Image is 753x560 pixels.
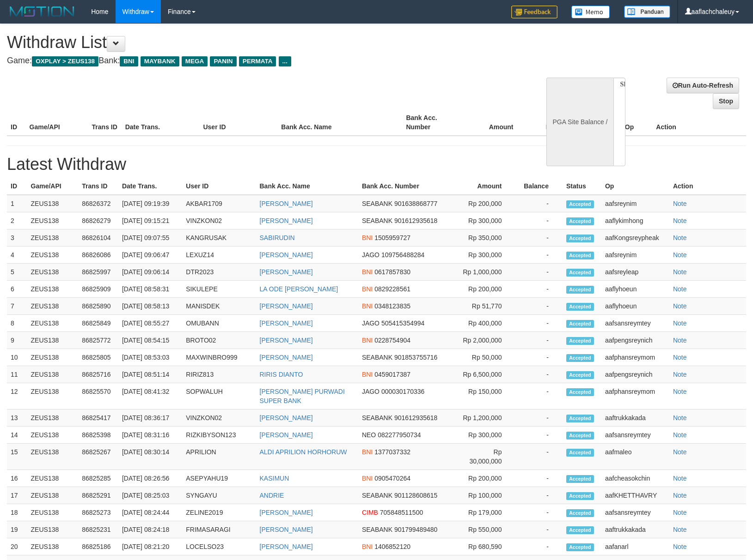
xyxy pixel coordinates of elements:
[7,427,27,444] td: 14
[182,487,256,504] td: SYNGAYU
[182,298,256,315] td: MANISDEK
[182,332,256,349] td: BROTO02
[118,178,182,195] th: Date Trans.
[118,281,182,298] td: [DATE] 08:58:31
[601,504,669,521] td: aafsansreymtey
[7,504,27,521] td: 18
[515,298,563,315] td: -
[118,444,182,470] td: [DATE] 08:30:14
[566,492,594,500] span: Accepted
[260,200,313,207] a: [PERSON_NAME]
[362,475,373,482] span: BNI
[118,212,182,229] td: [DATE] 09:15:21
[601,212,669,229] td: aaflykimhong
[7,521,27,538] td: 19
[7,264,27,281] td: 5
[515,349,563,366] td: -
[566,543,594,551] span: Accepted
[566,337,594,345] span: Accepted
[78,212,118,229] td: 86826279
[566,217,594,225] span: Accepted
[78,409,118,427] td: 86825417
[515,264,563,281] td: -
[394,354,437,361] span: 901853755716
[515,229,563,247] td: -
[118,332,182,349] td: [DATE] 08:54:15
[7,366,27,383] td: 11
[7,195,27,212] td: 1
[515,487,563,504] td: -
[673,319,687,327] a: Note
[601,427,669,444] td: aafsansreymtey
[118,427,182,444] td: [DATE] 08:31:16
[673,285,687,293] a: Note
[210,56,236,66] span: PANIN
[394,526,437,533] span: 901799489480
[260,388,345,404] a: [PERSON_NAME] PURWADI SUPER BANK
[566,415,594,422] span: Accepted
[78,298,118,315] td: 86825890
[260,268,313,276] a: [PERSON_NAME]
[566,388,594,396] span: Accepted
[260,509,313,516] a: [PERSON_NAME]
[374,337,410,344] span: 0228754904
[673,388,687,395] a: Note
[118,383,182,409] td: [DATE] 08:41:32
[381,251,424,259] span: 109756488284
[27,521,79,538] td: ZEUS138
[7,33,493,52] h1: Withdraw List
[566,475,594,483] span: Accepted
[27,538,79,555] td: ZEUS138
[122,109,200,136] th: Date Trans.
[118,298,182,315] td: [DATE] 08:58:13
[27,470,79,487] td: ZEUS138
[27,366,79,383] td: ZEUS138
[374,302,410,310] span: 0348123835
[380,509,423,516] span: 705848511500
[7,487,27,504] td: 17
[566,252,594,259] span: Accepted
[7,247,27,264] td: 4
[118,195,182,212] td: [DATE] 09:19:39
[260,319,313,327] a: [PERSON_NAME]
[673,251,687,259] a: Note
[260,431,313,439] a: [PERSON_NAME]
[515,409,563,427] td: -
[182,470,256,487] td: ASEPYAHU19
[673,431,687,439] a: Note
[601,470,669,487] td: aafcheasokchin
[456,538,515,555] td: Rp 680,590
[27,332,79,349] td: ZEUS138
[277,109,402,136] th: Bank Acc. Name
[667,78,739,93] a: Run Auto-Refresh
[7,178,27,195] th: ID
[78,264,118,281] td: 86825997
[27,178,79,195] th: Game/API
[394,492,437,499] span: 901128608615
[362,526,392,533] span: SEABANK
[456,264,515,281] td: Rp 1,000,000
[515,332,563,349] td: -
[260,217,313,224] a: [PERSON_NAME]
[182,427,256,444] td: RIZKIBYSON123
[601,332,669,349] td: aafpengsreynich
[601,178,669,195] th: Op
[260,285,338,293] a: LA ODE [PERSON_NAME]
[515,178,563,195] th: Balance
[374,475,410,482] span: 0905470264
[118,409,182,427] td: [DATE] 08:36:17
[182,444,256,470] td: APRILION
[7,5,77,18] img: MOTION_logo.png
[394,200,437,207] span: 901638868777
[120,56,138,66] span: BNI
[362,354,392,361] span: SEABANK
[182,349,256,366] td: MAXWINBRO999
[362,285,373,293] span: BNI
[374,268,410,276] span: 0617857830
[601,521,669,538] td: aaftrukkakada
[27,195,79,212] td: ZEUS138
[456,281,515,298] td: Rp 200,000
[566,509,594,517] span: Accepted
[362,509,378,516] span: CIMB
[456,332,515,349] td: Rp 2,000,000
